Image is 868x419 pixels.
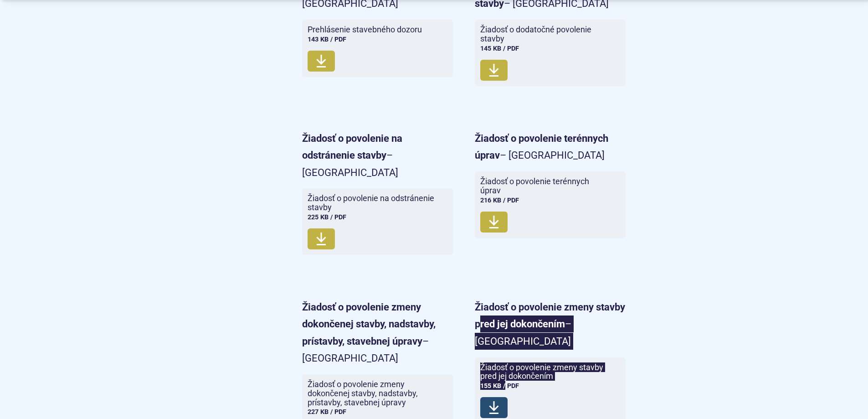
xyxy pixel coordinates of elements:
[475,299,626,350] p: – [GEOGRAPHIC_DATA]
[302,130,453,181] p: – [GEOGRAPHIC_DATA]
[480,197,519,204] span: 216 KB / PDF
[308,213,346,221] span: 225 KB / PDF
[475,20,626,86] a: Žiadosť o dodatočné povolenie stavby145 KB / PDF
[480,363,609,381] span: Žiadosť o povolenie zmeny stavby pred jej dokončením
[480,177,609,195] span: Žiadosť o povolenie terénnych úprav
[302,299,453,367] p: – [GEOGRAPHIC_DATA]
[308,25,422,34] span: Prehlásenie stavebného dozoru
[302,133,402,161] strong: Žiadosť o povolenie na odstránenie stavby
[475,130,626,164] p: – [GEOGRAPHIC_DATA]
[308,194,437,212] span: Žiadosť o povolenie na odstránenie stavby
[480,382,519,390] span: 155 KB / PDF
[308,380,437,407] span: Žiadosť o povolenie zmeny dokončenej stavby, nadstavby, prístavby, stavebnej úpravy
[475,133,608,161] strong: Žiadosť o povolenie terénnych úprav
[308,408,346,416] span: 227 KB / PDF
[475,301,625,330] strong: Žiadosť o povolenie zmeny stavby pred jej dokončením
[480,25,609,43] span: Žiadosť o dodatočné povolenie stavby
[308,36,346,43] span: 143 KB / PDF
[302,20,453,77] a: Prehlásenie stavebného dozoru143 KB / PDF
[302,188,453,254] a: Žiadosť o povolenie na odstránenie stavby225 KB / PDF
[480,45,519,52] span: 145 KB / PDF
[302,301,436,347] strong: Žiadosť o povolenie zmeny dokončenej stavby, nadstavby, prístavby, stavebnej úpravy
[475,171,626,238] a: Žiadosť o povolenie terénnych úprav216 KB / PDF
